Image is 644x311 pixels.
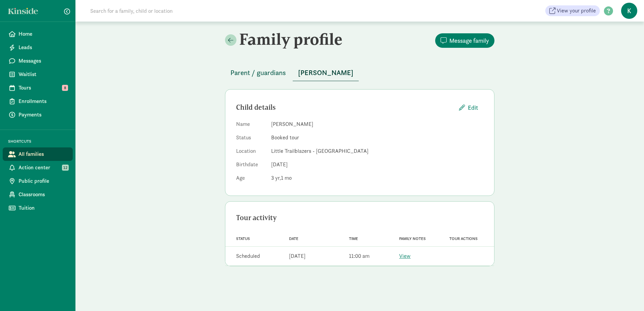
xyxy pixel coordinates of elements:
[19,30,67,38] span: Home
[271,147,483,155] dd: Little Trailblazers - [GEOGRAPHIC_DATA]
[225,69,291,77] a: Parent / guardians
[454,100,483,115] button: Edit
[236,161,266,171] dt: Birthdate
[349,236,358,241] span: Time
[19,177,67,185] span: Public profile
[3,54,73,68] a: Messages
[3,161,73,174] a: Action center 12
[293,65,359,81] button: [PERSON_NAME]
[399,252,411,260] a: View
[349,252,369,260] div: 11:00 am
[236,174,266,185] dt: Age
[225,65,291,81] button: Parent / guardians
[3,147,73,161] a: All families
[468,103,478,112] span: Edit
[19,204,67,212] span: Tuition
[271,174,281,181] span: 3
[19,150,67,158] span: All families
[3,201,73,215] a: Tuition
[3,108,73,122] a: Payments
[289,236,298,241] span: Date
[293,69,359,77] a: [PERSON_NAME]
[19,43,67,51] span: Leads
[557,7,596,15] span: View your profile
[621,3,637,19] span: K
[19,164,67,172] span: Action center
[236,134,266,144] dt: Status
[62,85,68,91] span: 8
[3,174,73,188] a: Public profile
[271,120,483,128] dd: [PERSON_NAME]
[19,111,67,119] span: Payments
[3,188,73,201] a: Classrooms
[3,41,73,54] a: Leads
[19,70,67,78] span: Waitlist
[449,36,489,45] span: Message family
[271,161,288,168] span: [DATE]
[19,57,67,65] span: Messages
[236,212,483,223] div: Tour activity
[449,236,478,241] span: Tour actions
[3,81,73,95] a: Tours 8
[271,134,483,142] dd: Booked tour
[236,120,266,131] dt: Name
[545,5,600,16] a: View your profile
[236,252,260,260] div: Scheduled
[435,33,494,48] button: Message family
[3,27,73,41] a: Home
[62,165,69,171] span: 12
[3,68,73,81] a: Waitlist
[3,95,73,108] a: Enrollments
[19,191,67,199] span: Classrooms
[236,147,266,158] dt: Location
[399,236,426,241] span: Family notes
[225,30,358,48] h2: Family profile
[610,279,644,311] iframe: Chat Widget
[230,67,286,78] span: Parent / guardians
[19,97,67,105] span: Enrollments
[19,84,67,92] span: Tours
[86,4,275,18] input: Search for a family, child or location
[289,252,305,260] div: [DATE]
[298,67,353,78] span: [PERSON_NAME]
[281,174,292,181] span: 1
[236,236,250,241] span: Status
[236,102,454,113] div: Child details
